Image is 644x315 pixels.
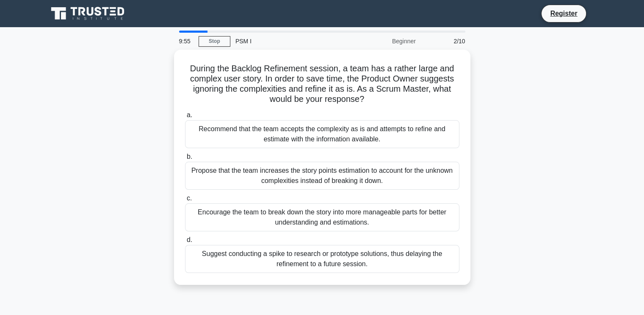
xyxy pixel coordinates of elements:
[187,194,192,202] span: c.
[174,33,199,50] div: 9:55
[199,36,230,47] a: Stop
[187,153,192,160] span: b.
[185,203,459,231] div: Encourage the team to break down the story into more manageable parts for better understanding an...
[230,33,347,50] div: PSM I
[185,120,459,148] div: Recommend that the team accepts the complexity as is and attempts to refine and estimate with the...
[347,33,421,50] div: Beginner
[187,111,192,118] span: a.
[187,236,192,243] span: d.
[185,245,459,273] div: Suggest conducting a spike to research or prototype solutions, thus delaying the refinement to a ...
[545,8,582,19] a: Register
[184,63,460,105] h5: During the Backlog Refinement session, a team has a rather large and complex user story. In order...
[185,162,459,190] div: Propose that the team increases the story points estimation to account for the unknown complexiti...
[421,33,470,50] div: 2/10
